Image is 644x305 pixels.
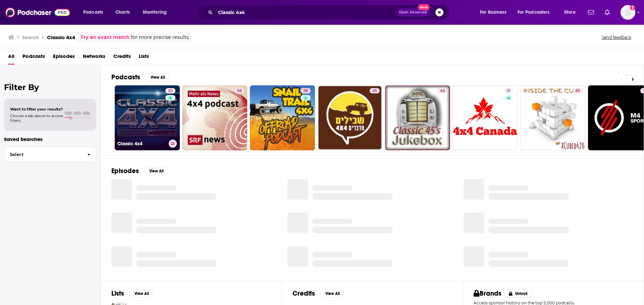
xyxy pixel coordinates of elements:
button: View All [144,167,168,175]
span: For Podcasters [518,8,550,17]
h3: Classic 4x4 [117,141,166,147]
svg: Add a profile image [630,5,635,10]
div: Search podcasts, credits, & more... [203,5,455,20]
a: PodcastsView All [111,73,170,81]
button: open menu [475,7,515,18]
span: 31 [506,88,511,94]
a: 58 [250,85,315,150]
a: EpisodesView All [111,167,168,175]
h3: Search [22,34,39,41]
h2: Brands [474,289,501,298]
button: open menu [78,7,112,18]
img: User Profile [621,5,635,20]
a: Episodes [53,51,75,65]
span: Podcasts [83,8,103,17]
a: 44 [437,88,447,93]
a: 56 [234,88,245,93]
span: 58 [303,88,308,94]
span: 56 [237,88,242,94]
h2: Filter By [4,82,96,92]
h2: Credits [292,289,315,298]
button: Show profile menu [621,5,635,20]
span: More [564,8,576,17]
a: 31 [504,88,514,93]
p: Saved Searches [4,136,96,142]
a: Lists [139,51,149,65]
button: View All [320,290,344,298]
img: Podchaser - Follow, Share and Rate Podcasts [5,6,70,19]
span: Charts [115,8,130,17]
span: 44 [440,88,445,94]
span: New [418,4,430,10]
button: Send feedback [600,34,633,40]
h3: Classic 4x4 [47,34,75,41]
a: All [8,51,14,65]
span: Select [4,152,82,157]
h2: Episodes [111,167,139,175]
a: CreditsView All [292,289,344,298]
a: 45 [318,85,383,150]
button: Unlock [504,290,533,298]
span: 45 [372,88,377,94]
span: 45 [575,88,580,94]
a: 56 [182,85,248,150]
button: open menu [559,7,584,18]
span: Logged in as JFarrellPR [621,5,635,20]
a: 45 [573,88,583,93]
a: 33 [165,88,175,93]
span: Open Advanced [399,11,427,14]
a: Show notifications dropdown [602,7,612,18]
a: Podcasts [22,51,45,65]
a: 44 [385,85,450,150]
a: Try an exact match [80,33,129,41]
button: open menu [138,7,175,18]
a: Charts [111,7,134,18]
a: 58 [301,88,311,93]
a: 45 [520,85,585,150]
a: Credits [113,51,131,65]
a: 33Classic 4x4 [115,85,180,150]
span: For Business [480,8,506,17]
a: ListsView All [111,289,154,298]
button: Open AdvancedNew [396,8,430,16]
h2: Podcasts [111,73,140,81]
a: 31 [453,85,518,150]
h2: Lists [111,289,124,298]
button: View All [129,290,154,298]
span: Want to filter your results? [10,107,63,111]
button: View All [146,73,170,81]
a: Networks [83,51,105,65]
a: Show notifications dropdown [585,7,597,18]
input: Search podcasts, credits, & more... [215,7,396,18]
a: 45 [370,88,380,93]
button: open menu [513,7,559,18]
span: for more precise results [131,33,189,41]
span: 33 [168,88,173,94]
button: Select [4,147,96,162]
span: Choose a tab above to access filters. [10,113,63,123]
span: Monitoring [143,8,167,17]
